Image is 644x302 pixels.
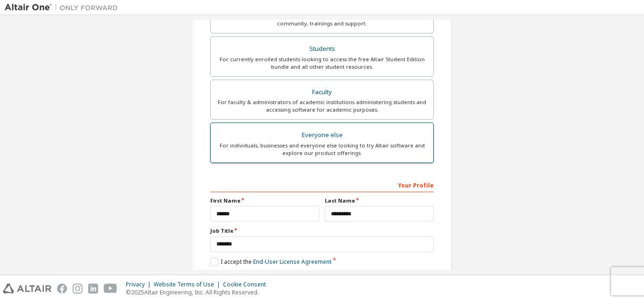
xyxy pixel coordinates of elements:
div: Website Terms of Use [154,281,223,288]
div: Everyone else [216,129,428,142]
img: altair_logo.svg [3,284,51,294]
div: Faculty [216,86,428,99]
div: For currently enrolled students looking to access the free Altair Student Edition bundle and all ... [216,56,428,71]
img: youtube.svg [104,284,117,294]
a: End-User License Agreement [253,258,331,266]
label: Job Title [210,227,434,235]
p: © 2025 Altair Engineering, Inc. All Rights Reserved. [126,288,272,296]
div: For existing customers looking to access software downloads, HPC resources, community, trainings ... [216,12,428,27]
img: facebook.svg [57,284,67,294]
div: Privacy [126,281,154,288]
img: Altair One [5,3,123,12]
label: Last Name [325,197,434,204]
div: For individuals, businesses and everyone else looking to try Altair software and explore our prod... [216,142,428,157]
img: instagram.svg [73,284,83,294]
div: Your Profile [210,177,434,192]
div: For faculty & administrators of academic institutions administering students and accessing softwa... [216,98,428,114]
label: First Name [210,197,319,204]
div: Students [216,42,428,56]
label: I accept the [210,258,331,266]
img: linkedin.svg [88,284,98,294]
div: Cookie Consent [223,281,272,288]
